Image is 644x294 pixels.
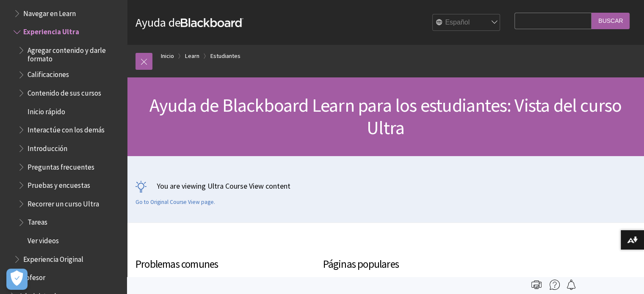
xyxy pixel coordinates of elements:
[135,198,215,206] a: Go to Original Course View page.
[23,25,79,36] span: Experiencia Ultra
[28,160,94,171] span: Preguntas frecuentes
[28,123,105,134] span: Interactúe con los demás
[28,178,90,190] span: Pruebas y encuestas
[6,269,28,290] button: Abrir preferencias
[28,197,99,208] span: Recorrer un curso Ultra
[135,15,243,30] a: Ayuda deBlackboard
[28,43,121,63] span: Agregar contenido y darle formato
[161,51,174,61] a: Inicio
[531,280,542,290] img: Print
[185,51,199,61] a: Learn
[28,68,69,79] span: Calificaciones
[591,13,630,29] input: Buscar
[181,18,243,27] strong: Blackboard
[28,234,59,245] span: Ver videos
[28,141,67,153] span: Introducción
[149,93,622,139] span: Ayuda de Blackboard Learn para los estudiantes: Vista del curso Ultra
[19,271,45,282] span: Profesor
[28,215,47,227] span: Tareas
[210,51,240,61] a: Estudiantes
[28,86,101,97] span: Contenido de sus cursos
[323,256,511,281] h3: Páginas populares
[28,104,65,116] span: Inicio rápido
[23,6,76,18] span: Navegar en Learn
[135,256,315,281] h3: Problemas comunes
[550,280,560,290] img: More help
[566,280,576,290] img: Follow this page
[23,252,83,264] span: Experiencia Original
[135,181,636,191] p: You are viewing Ultra Course View content
[433,14,500,31] select: Site Language Selector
